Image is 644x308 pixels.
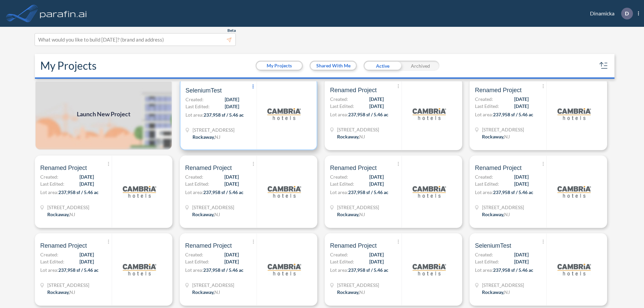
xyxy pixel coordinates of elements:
span: 237,958 sf / 5.46 ac [58,267,99,273]
span: Rockaway , [337,211,359,217]
span: Rockaway , [47,211,69,217]
span: 321 Mt Hope Ave [482,282,524,289]
span: 321 Mt Hope Ave [47,282,89,289]
span: Renamed Project [40,164,87,172]
img: logo [268,253,301,286]
span: Rockaway , [482,134,504,139]
img: logo [557,175,591,208]
span: [DATE] [224,180,239,187]
span: Created: [330,96,348,103]
span: Rockaway , [482,211,504,217]
span: Created: [185,96,204,103]
span: 321 Mt Hope Ave [337,282,379,289]
span: Last Edited: [475,103,499,110]
span: NJ [214,211,220,217]
span: Created: [185,173,203,180]
span: Rockaway , [47,289,69,295]
div: Dinamicka [580,8,639,19]
span: Lot area: [475,267,493,273]
div: Rockaway, NJ [337,289,365,296]
span: 321 Mt Hope Ave [337,204,379,211]
img: logo [267,97,301,131]
div: Rockaway, NJ [193,133,220,140]
div: Rockaway, NJ [482,133,510,140]
span: Created: [185,251,203,258]
span: [DATE] [79,251,94,258]
span: 237,958 sf / 5.46 ac [493,112,533,117]
span: NJ [69,211,75,217]
div: Rockaway, NJ [337,133,365,140]
p: D [625,10,629,16]
div: Rockaway, NJ [47,289,75,296]
span: 237,958 sf / 5.46 ac [348,112,388,117]
span: 321 Mt Hope Ave [193,126,234,133]
span: 237,958 sf / 5.46 ac [348,189,388,195]
div: Active [364,61,401,71]
span: Last Edited: [330,103,354,110]
span: [DATE] [369,103,384,110]
span: Created: [330,173,348,180]
span: Last Edited: [330,180,354,187]
h2: My Projects [40,59,97,72]
img: add [35,78,172,150]
span: Renamed Project [330,242,377,250]
img: logo [557,97,591,131]
span: Renamed Project [475,164,522,172]
span: [DATE] [514,96,529,103]
span: Beta [227,28,236,33]
span: Lot area: [330,112,348,117]
span: NJ [504,289,510,295]
span: 321 Mt Hope Ave [482,126,524,133]
span: 321 Mt Hope Ave [337,126,379,133]
span: 321 Mt Hope Ave [192,204,234,211]
span: Lot area: [185,267,203,273]
span: [DATE] [514,180,529,187]
span: [DATE] [514,173,529,180]
span: Rockaway , [337,134,359,139]
span: Lot area: [40,267,58,273]
span: [DATE] [224,173,239,180]
span: 237,958 sf / 5.46 ac [493,267,533,273]
span: [DATE] [514,103,529,110]
span: Last Edited: [475,180,499,187]
span: Last Edited: [185,258,209,265]
span: Last Edited: [185,180,209,187]
span: [DATE] [369,173,384,180]
div: Rockaway, NJ [192,211,220,218]
button: Shared With Me [311,62,356,70]
span: Created: [40,251,58,258]
span: NJ [359,289,365,295]
img: logo [123,175,156,208]
span: 321 Mt Hope Ave [192,282,234,289]
span: Lot area: [330,267,348,273]
span: 237,958 sf / 5.46 ac [58,189,99,195]
span: Rockaway , [192,289,214,295]
span: [DATE] [369,96,384,103]
span: Last Edited: [40,258,64,265]
span: Lot area: [475,189,493,195]
div: Rockaway, NJ [482,289,510,296]
span: [DATE] [369,258,384,265]
span: Created: [475,173,493,180]
span: NJ [69,289,75,295]
span: SeleniumTest [185,86,222,95]
span: [DATE] [79,180,94,187]
span: Created: [475,251,493,258]
span: Rockaway , [337,289,359,295]
span: 237,958 sf / 5.46 ac [204,112,244,118]
span: Renamed Project [330,164,377,172]
span: NJ [215,134,220,140]
span: Created: [330,251,348,258]
span: Created: [40,173,58,180]
span: SeleniumTest [475,242,511,250]
span: NJ [504,134,510,139]
span: Lot area: [185,112,204,118]
span: NJ [504,211,510,217]
span: [DATE] [514,251,529,258]
span: Lot area: [330,189,348,195]
span: Renamed Project [40,242,87,250]
img: logo [557,253,591,286]
span: Last Edited: [40,180,64,187]
img: logo [413,175,446,208]
span: Lot area: [475,112,493,117]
